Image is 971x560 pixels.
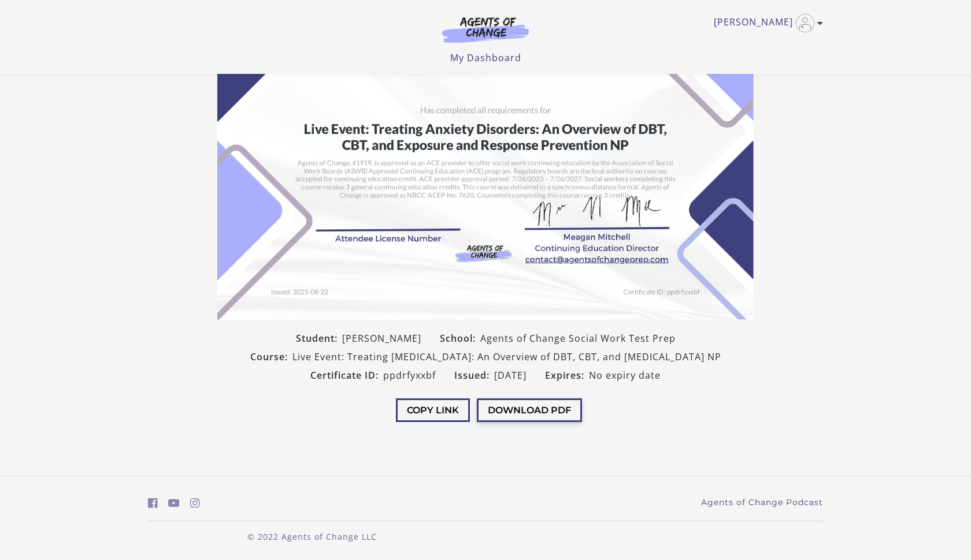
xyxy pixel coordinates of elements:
button: Copy Link [396,398,470,422]
span: School: [440,331,480,345]
i: https://www.facebook.com/groups/aswbtestprep (Open in a new window) [148,498,158,509]
span: Agents of Change Social Work Test Prep [480,331,676,345]
a: Agents of Change Podcast [701,496,823,509]
a: My Dashboard [450,51,521,64]
a: Toggle menu [714,14,817,32]
span: Live Event: Treating [MEDICAL_DATA]: An Overview of DBT, CBT, and [MEDICAL_DATA] NP [292,350,721,364]
p: © 2022 Agents of Change LLC [148,531,476,543]
span: Student: [296,331,342,345]
span: ppdrfyxxbf [383,368,436,382]
a: https://www.youtube.com/c/AgentsofChangeTestPrepbyMeaganMitchell (Open in a new window) [168,495,180,512]
button: Download PDF [477,398,582,422]
span: Course: [250,350,292,364]
span: [DATE] [494,368,527,382]
span: Certificate ID: [310,368,383,382]
i: https://www.instagram.com/agentsofchangeprep/ (Open in a new window) [190,498,200,509]
span: [PERSON_NAME] [342,331,421,345]
span: Expires: [545,368,589,382]
img: Agents of Change Logo [430,16,541,43]
span: Issued: [454,368,494,382]
i: https://www.youtube.com/c/AgentsofChangeTestPrepbyMeaganMitchell (Open in a new window) [168,498,180,509]
a: https://www.instagram.com/agentsofchangeprep/ (Open in a new window) [190,495,200,512]
a: https://www.facebook.com/groups/aswbtestprep (Open in a new window) [148,495,158,512]
span: No expiry date [589,368,661,382]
